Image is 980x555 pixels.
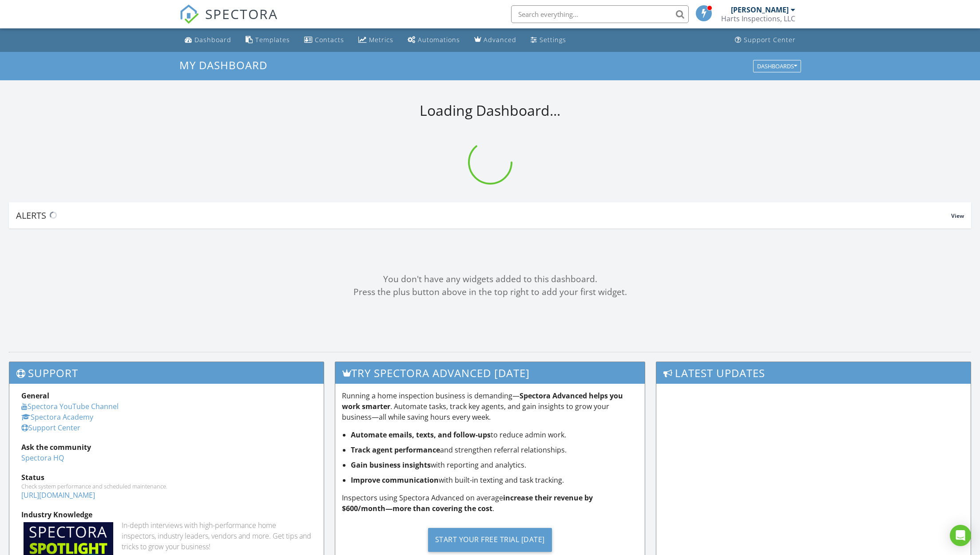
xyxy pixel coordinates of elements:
[527,32,570,48] a: Settings
[351,475,439,485] strong: Improve communication
[335,362,644,384] h3: Try spectora advanced [DATE]
[351,445,440,455] strong: Track agent performance
[194,35,231,44] div: Dashboard
[351,430,491,440] strong: Automate emails, texts, and follow-ups
[342,493,593,513] strong: increase their revenue by $600/month—more than covering the cost
[21,472,312,483] div: Status
[351,445,638,455] li: and strengthen referral relationships.
[744,35,796,44] div: Support Center
[950,525,971,546] div: Open Intercom Messenger
[315,35,344,44] div: Contacts
[9,286,971,299] div: Press the plus button above in the top right to add your first widget.
[16,209,951,221] div: Alerts
[351,475,638,485] li: with built-in texting and task tracking.
[404,32,464,48] a: Automations (Basic)
[21,401,119,411] a: Spectora YouTube Channel
[342,390,638,422] p: Running a home inspection business is demanding— . Automate tasks, track key agents, and gain ins...
[9,362,324,384] h3: Support
[21,509,312,520] div: Industry Knowledge
[511,5,689,23] input: Search everything...
[351,460,431,470] strong: Gain business insights
[540,35,566,44] div: Settings
[21,453,64,463] a: Spectora HQ
[122,520,312,552] div: In-depth interviews with high-performance home inspectors, industry leaders, vendors and more. Ge...
[21,490,95,500] a: [URL][DOMAIN_NAME]
[721,14,795,23] div: Harts Inspections, LLC
[418,35,460,44] div: Automations
[656,362,971,384] h3: Latest Updates
[351,460,638,470] li: with reporting and analytics.
[471,32,520,48] a: Advanced
[21,442,312,453] div: Ask the community
[179,4,199,24] img: The Best Home Inspection Software - Spectora
[757,63,797,69] div: Dashboards
[428,528,552,552] div: Start Your Free Trial [DATE]
[255,35,290,44] div: Templates
[21,412,93,422] a: Spectora Academy
[181,32,235,48] a: Dashboard
[179,58,267,72] span: My Dashboard
[205,4,278,23] span: SPECTORA
[355,32,397,48] a: Metrics
[369,35,393,44] div: Metrics
[21,391,49,401] strong: General
[951,212,964,220] span: View
[242,32,294,48] a: Templates
[9,273,971,286] div: You don't have any widgets added to this dashboard.
[21,423,80,433] a: Support Center
[731,32,799,48] a: Support Center
[342,391,623,411] strong: Spectora Advanced helps you work smarter
[731,5,789,14] div: [PERSON_NAME]
[342,492,638,514] p: Inspectors using Spectora Advanced on average .
[301,32,348,48] a: Contacts
[753,60,801,72] button: Dashboards
[351,429,638,440] li: to reduce admin work.
[21,483,312,490] div: Check system performance and scheduled maintenance.
[179,12,278,31] a: SPECTORA
[484,35,516,44] div: Advanced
